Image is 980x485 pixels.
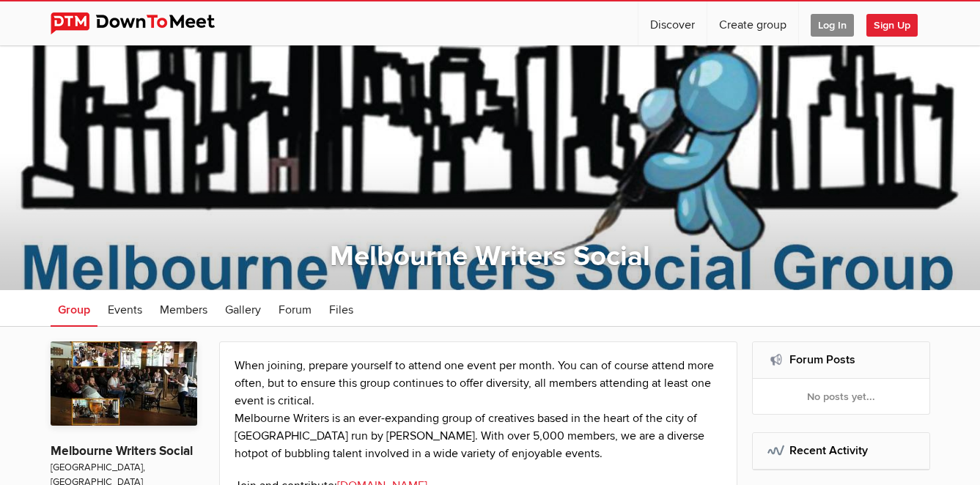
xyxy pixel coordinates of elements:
img: DownToMeet [51,12,237,34]
a: Log In [799,1,866,45]
a: Group [51,290,97,327]
a: Files [322,290,361,327]
span: Forum [279,303,312,317]
span: Files [329,303,353,317]
span: Events [108,303,142,317]
a: Members [152,290,215,327]
span: Gallery [225,303,261,317]
a: Events [100,290,150,327]
span: Log In [811,14,854,37]
a: Sign Up [866,1,929,45]
span: Group [58,303,90,317]
a: Discover [638,1,707,45]
a: Create group [707,1,798,45]
a: Forum Posts [789,352,855,367]
div: No posts yet... [753,379,929,414]
span: Sign Up [866,14,918,37]
a: Gallery [218,290,268,327]
img: Melbourne Writers Social [51,341,197,426]
a: Forum [271,290,319,327]
span: Members [160,303,207,317]
h2: Recent Activity [767,433,915,468]
p: When joining, prepare yourself to attend one event per month. You can of course attend more often... [235,357,723,462]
